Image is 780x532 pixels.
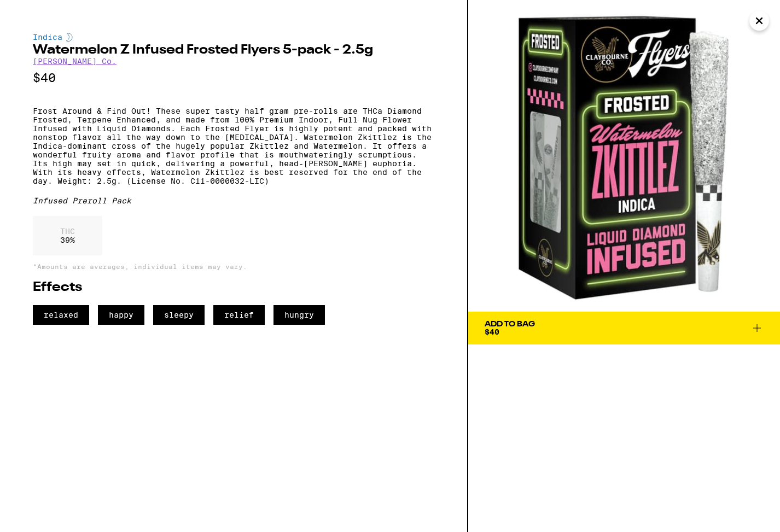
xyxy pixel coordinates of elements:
img: indicaColor.svg [66,33,73,42]
span: hungry [273,305,325,325]
div: 39 % [33,216,102,255]
span: relief [213,305,265,325]
h2: Effects [33,281,434,294]
span: sleepy [153,305,205,325]
p: *Amounts are averages, individual items may vary. [33,263,434,270]
h2: Watermelon Z Infused Frosted Flyers 5-pack - 2.5g [33,44,434,57]
div: Infused Preroll Pack [33,196,434,205]
a: [PERSON_NAME] Co. [33,57,117,66]
span: relaxed [33,305,89,325]
p: Frost Around & Find Out! These super tasty half gram pre-rolls are THCa Diamond Frosted, Terpene ... [33,107,434,185]
span: happy [98,305,144,325]
span: $40 [485,328,499,336]
div: Indica [33,33,434,42]
span: Hi. Need any help? [7,8,79,16]
div: Add To Bag [485,320,535,328]
button: Add To Bag$40 [468,312,780,344]
button: Close [749,11,769,31]
p: $40 [33,71,434,85]
p: THC [60,227,75,236]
